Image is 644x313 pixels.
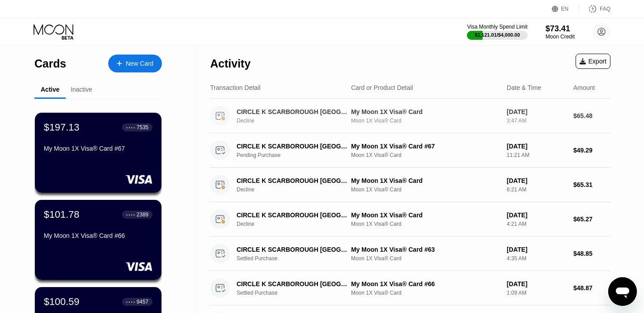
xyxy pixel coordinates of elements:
[351,118,500,124] div: Moon 1X Visa® Card
[351,108,500,115] div: My Moon 1X Visa® Card
[600,6,610,12] div: FAQ
[573,216,610,223] div: $65.27
[507,143,566,150] div: [DATE]
[351,177,500,184] div: My Moon 1X Visa® Card
[34,57,66,70] div: Cards
[507,290,566,296] div: 1:09 AM
[237,177,348,184] div: CIRCLE K SCARBOROUGH [GEOGRAPHIC_DATA]
[351,152,500,158] div: Moon 1X Visa® Card
[507,246,566,253] div: [DATE]
[507,84,541,91] div: Date & Time
[237,211,348,219] div: CIRCLE K SCARBOROUGH [GEOGRAPHIC_DATA]
[41,86,59,93] div: Active
[210,57,250,70] div: Activity
[351,290,500,296] div: Moon 1X Visa® Card
[44,296,80,308] div: $100.59
[237,108,348,115] div: CIRCLE K SCARBOROUGH [GEOGRAPHIC_DATA]
[546,34,575,40] div: Moon Credit
[507,177,566,184] div: [DATE]
[237,186,357,193] div: Decline
[580,58,606,65] div: Export
[136,299,148,305] div: 9457
[573,181,610,188] div: $65.31
[579,4,610,13] div: FAQ
[136,124,148,131] div: 7535
[351,211,500,219] div: My Moon 1X Visa® Card
[44,209,80,220] div: $101.78
[210,271,610,305] div: CIRCLE K SCARBOROUGH [GEOGRAPHIC_DATA]Settled PurchaseMy Moon 1X Visa® Card #66Moon 1X Visa® Card...
[126,213,135,216] div: ● ● ● ●
[44,122,80,133] div: $197.13
[351,186,500,193] div: Moon 1X Visa® Card
[351,143,500,150] div: My Moon 1X Visa® Card #67
[467,24,527,40] div: Visa Monthly Spend Limit$1,121.01/$4,000.00
[507,211,566,219] div: [DATE]
[351,84,413,91] div: Card or Product Detail
[237,152,357,158] div: Pending Purchase
[44,145,153,152] div: My Moon 1X Visa® Card #67
[507,152,566,158] div: 11:21 AM
[475,32,520,38] div: $1,121.01 / $4,000.00
[210,84,260,91] div: Transaction Detail
[576,54,610,69] div: Export
[546,24,575,40] div: $73.41Moon Credit
[210,237,610,271] div: CIRCLE K SCARBOROUGH [GEOGRAPHIC_DATA]Settled PurchaseMy Moon 1X Visa® Card #63Moon 1X Visa® Card...
[237,246,348,253] div: CIRCLE K SCARBOROUGH [GEOGRAPHIC_DATA]
[71,86,92,93] div: Inactive
[573,147,610,154] div: $49.29
[507,186,566,193] div: 6:21 AM
[507,280,566,288] div: [DATE]
[237,255,357,262] div: Settled Purchase
[351,221,500,227] div: Moon 1X Visa® Card
[237,118,357,124] div: Decline
[351,280,500,288] div: My Moon 1X Visa® Card #66
[573,112,610,119] div: $65.48
[608,277,637,306] iframe: Button to launch messaging window
[210,168,610,202] div: CIRCLE K SCARBOROUGH [GEOGRAPHIC_DATA]DeclineMy Moon 1X Visa® CardMoon 1X Visa® Card[DATE]6:21 AM...
[237,290,357,296] div: Settled Purchase
[35,113,161,193] div: $197.13● ● ● ●7535My Moon 1X Visa® Card #67
[507,221,566,227] div: 4:21 AM
[136,211,148,218] div: 2389
[35,200,161,280] div: $101.78● ● ● ●2389My Moon 1X Visa® Card #66
[210,133,610,168] div: CIRCLE K SCARBOROUGH [GEOGRAPHIC_DATA]Pending PurchaseMy Moon 1X Visa® Card #67Moon 1X Visa® Card...
[573,84,595,91] div: Amount
[126,60,153,68] div: New Card
[546,24,575,34] div: $73.41
[573,284,610,292] div: $48.87
[126,300,135,303] div: ● ● ● ●
[237,280,348,288] div: CIRCLE K SCARBOROUGH [GEOGRAPHIC_DATA]
[573,250,610,257] div: $48.85
[561,6,569,12] div: EN
[467,24,527,30] div: Visa Monthly Spend Limit
[552,4,579,13] div: EN
[237,221,357,227] div: Decline
[126,126,135,129] div: ● ● ● ●
[507,108,566,115] div: [DATE]
[351,255,500,262] div: Moon 1X Visa® Card
[210,99,610,133] div: CIRCLE K SCARBOROUGH [GEOGRAPHIC_DATA]DeclineMy Moon 1X Visa® CardMoon 1X Visa® Card[DATE]3:47 AM...
[44,232,153,239] div: My Moon 1X Visa® Card #66
[507,118,566,124] div: 3:47 AM
[210,202,610,237] div: CIRCLE K SCARBOROUGH [GEOGRAPHIC_DATA]DeclineMy Moon 1X Visa® CardMoon 1X Visa® Card[DATE]4:21 AM...
[108,55,162,72] div: New Card
[351,246,500,253] div: My Moon 1X Visa® Card #63
[237,143,348,150] div: CIRCLE K SCARBOROUGH [GEOGRAPHIC_DATA]
[507,255,566,262] div: 4:35 AM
